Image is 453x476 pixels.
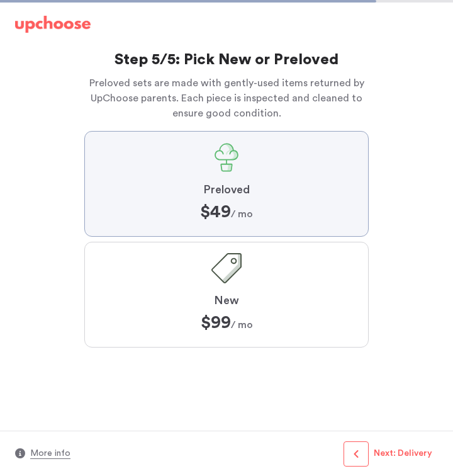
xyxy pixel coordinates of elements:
[15,16,91,33] img: UpChoose
[200,203,231,220] strong: $49
[200,203,253,220] span: / mo
[374,441,432,467] button: Next: Delivery
[84,76,369,121] p: Preloved sets are made with gently-used items returned by UpChoose parents. Each piece is inspect...
[214,293,239,309] span: New
[203,183,250,198] span: Preloved
[201,314,253,331] span: / mo
[84,50,369,71] h2: Step 5/5: Pick New or Preloved
[30,446,70,462] button: More info
[15,16,91,39] a: UpChoose
[201,314,231,331] strong: $99
[374,448,432,459] span: Next: Delivery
